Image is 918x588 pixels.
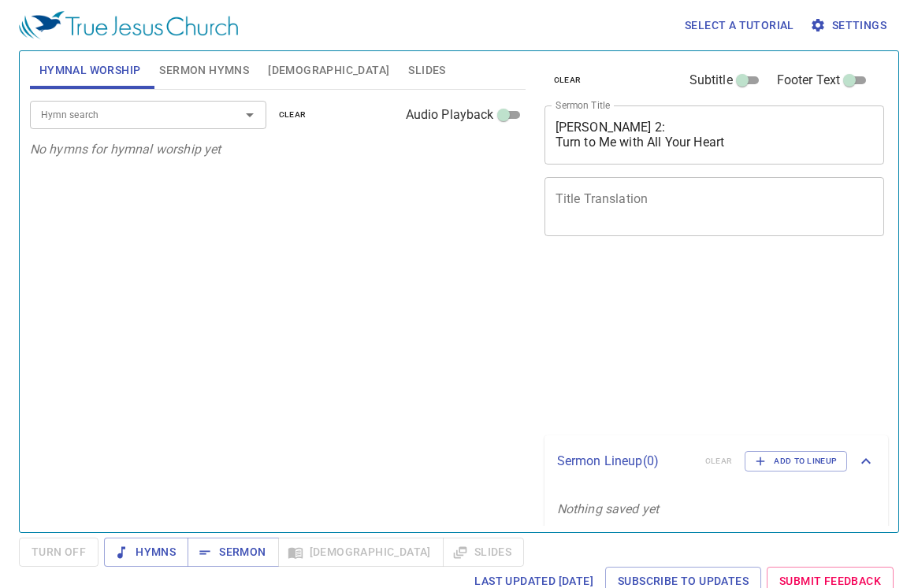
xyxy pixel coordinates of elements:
[239,104,261,126] button: Open
[268,61,389,80] span: [DEMOGRAPHIC_DATA]
[117,542,176,562] span: Hymns
[279,108,307,122] span: clear
[755,454,837,468] span: Add to Lineup
[554,73,582,87] span: clear
[689,71,733,90] span: Subtitle
[538,253,819,429] iframe: from-child
[544,435,889,487] div: Sermon Lineup(0)clearAdd to Lineup
[104,538,188,567] button: Hymns
[557,452,693,471] p: Sermon Lineup ( 0 )
[406,105,494,124] span: Audio Playback
[807,11,893,40] button: Settings
[19,11,238,39] img: True Jesus Church
[557,501,660,516] i: Nothing saved yet
[188,538,278,567] button: Sermon
[159,61,249,80] span: Sermon Hymns
[685,16,794,35] span: Select a tutorial
[678,11,801,40] button: Select a tutorial
[544,71,591,90] button: clear
[813,16,886,35] span: Settings
[39,61,141,80] span: Hymnal Worship
[745,451,847,472] button: Add to Lineup
[408,61,445,80] span: Slides
[777,71,841,90] span: Footer Text
[269,105,316,124] button: clear
[30,142,221,157] i: No hymns for hymnal worship yet
[200,542,266,562] span: Sermon
[556,120,874,150] textarea: [PERSON_NAME] 2: Turn to Me with All Your Heart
